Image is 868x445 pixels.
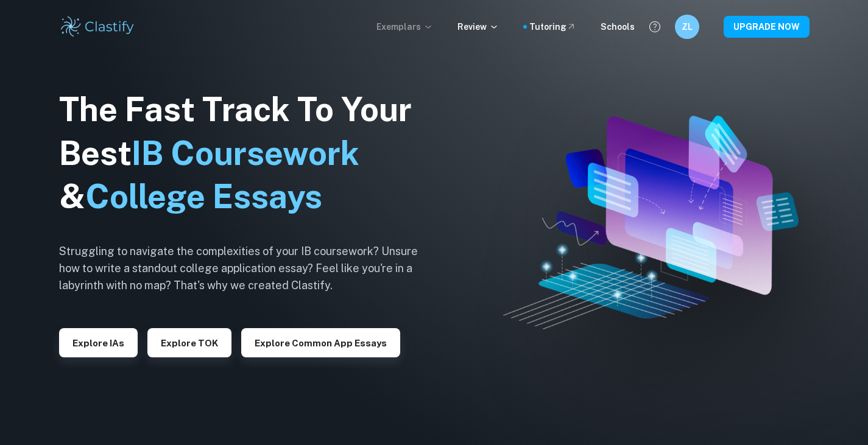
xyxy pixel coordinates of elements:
[724,16,810,38] button: UPGRADE NOW
[503,116,799,329] img: Clastify hero
[59,243,437,294] h6: Struggling to navigate the complexities of your IB coursework? Unsure how to write a standout col...
[59,337,138,348] a: Explore IAs
[457,20,499,33] p: Review
[675,15,699,39] button: ZL
[241,337,400,348] a: Explore Common App essays
[59,15,136,39] img: Clastify logo
[59,328,138,357] button: Explore IAs
[59,88,437,219] h1: The Fast Track To Your Best &
[644,16,665,37] button: Help and Feedback
[147,337,231,348] a: Explore TOK
[601,20,635,33] a: Schools
[241,328,400,357] button: Explore Common App essays
[529,20,576,33] a: Tutoring
[147,328,231,357] button: Explore TOK
[132,134,359,172] span: IB Coursework
[680,20,694,33] h6: ZL
[376,20,433,33] p: Exemplars
[85,177,322,215] span: College Essays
